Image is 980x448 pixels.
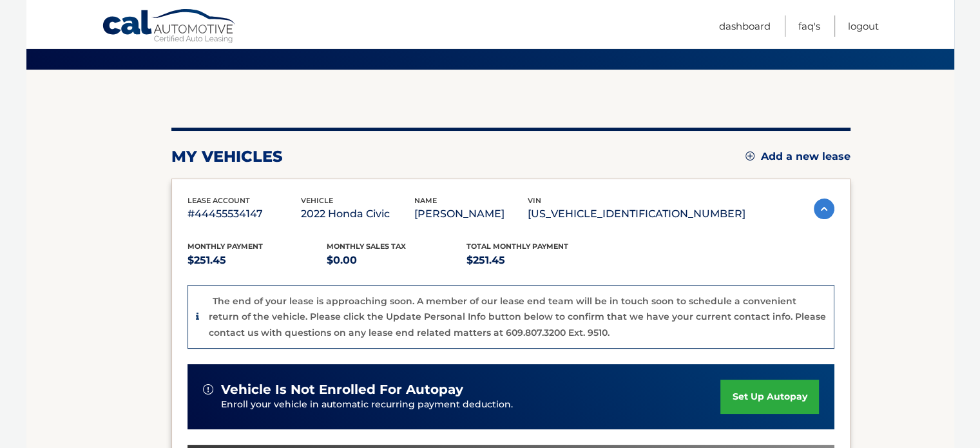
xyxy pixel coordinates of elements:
[171,147,283,166] h2: my vehicles
[187,196,250,205] span: lease account
[221,398,721,412] p: Enroll your vehicle in automatic recurring payment deduction.
[301,205,414,223] p: 2022 Honda Civic
[187,205,301,223] p: #44455534147
[327,251,466,269] p: $0.00
[466,242,568,251] span: Total Monthly Payment
[414,196,437,205] span: name
[528,205,745,223] p: [US_VEHICLE_IDENTIFICATION_NUMBER]
[187,242,263,251] span: Monthly Payment
[528,196,541,205] span: vin
[209,295,826,338] p: The end of your lease is approaching soon. A member of our lease end team will be in touch soon t...
[466,251,606,269] p: $251.45
[719,15,771,37] a: Dashboard
[814,199,834,219] img: accordion-active.svg
[745,151,754,161] img: add.svg
[203,384,213,394] img: alert-white.svg
[187,251,327,269] p: $251.45
[221,382,463,398] span: vehicle is not enrolled for autopay
[848,15,879,37] a: Logout
[798,15,820,37] a: FAQ's
[745,150,850,163] a: Add a new lease
[301,196,333,205] span: vehicle
[414,205,528,223] p: [PERSON_NAME]
[327,242,406,251] span: Monthly sales Tax
[102,8,237,46] a: Cal Automotive
[720,380,818,414] a: set up autopay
